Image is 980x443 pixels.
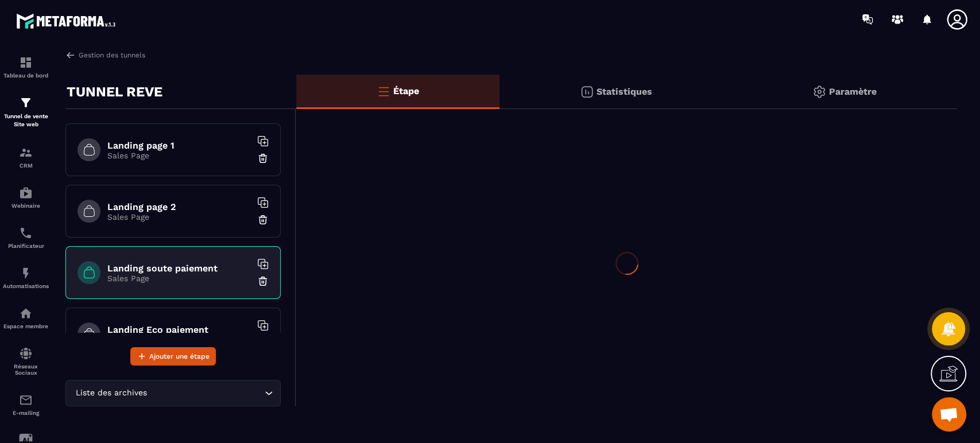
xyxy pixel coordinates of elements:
a: Gestion des tunnels [65,50,145,60]
p: Étape [393,86,419,96]
p: E-mailing [3,410,49,416]
a: social-networksocial-networkRéseaux Sociaux [3,338,49,384]
p: Webinaire [3,203,49,209]
p: Sales Page [107,274,251,283]
span: Ajouter une étape [149,351,210,362]
img: scheduler [19,226,33,240]
a: formationformationCRM [3,137,49,177]
p: Espace membre [3,323,49,329]
h6: Landing page 2 [107,201,251,212]
img: trash [257,153,269,164]
p: Statistiques [596,86,652,97]
p: Paramètre [829,86,877,97]
img: bars-o.4a397970.svg [377,84,390,98]
span: Liste des archives [73,387,149,399]
img: logo [16,10,119,32]
a: emailemailE-mailing [3,384,49,425]
h6: Landing page 1 [107,140,251,151]
img: automations [19,186,33,200]
a: automationsautomationsAutomatisations [3,258,49,298]
p: CRM [3,162,49,169]
img: setting-gr.5f69749f.svg [812,85,826,99]
img: social-network [19,347,33,360]
div: Ouvrir le chat [932,397,966,432]
p: Planificateur [3,243,49,249]
h6: Landing Eco paiement [107,324,251,335]
p: Tunnel de vente Site web [3,112,49,129]
img: email [19,393,33,407]
img: stats.20deebd0.svg [580,85,594,99]
img: automations [19,266,33,280]
button: Ajouter une étape [130,347,216,366]
p: Sales Page [107,151,251,160]
p: Sales Page [107,212,251,222]
p: Automatisations [3,283,49,289]
img: formation [19,56,33,69]
p: Tableau de bord [3,72,49,79]
img: automations [19,306,33,320]
img: arrow [65,50,76,60]
h6: Landing soute paiement [107,263,251,274]
a: schedulerschedulerPlanificateur [3,217,49,258]
img: trash [257,275,269,287]
img: trash [257,214,269,226]
p: TUNNEL REVE [67,80,162,103]
img: formation [19,96,33,110]
input: Search for option [149,387,262,399]
img: formation [19,146,33,160]
a: formationformationTunnel de vente Site web [3,87,49,137]
p: Réseaux Sociaux [3,363,49,376]
div: Search for option [65,380,281,406]
a: automationsautomationsEspace membre [3,298,49,338]
a: automationsautomationsWebinaire [3,177,49,217]
a: formationformationTableau de bord [3,47,49,87]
